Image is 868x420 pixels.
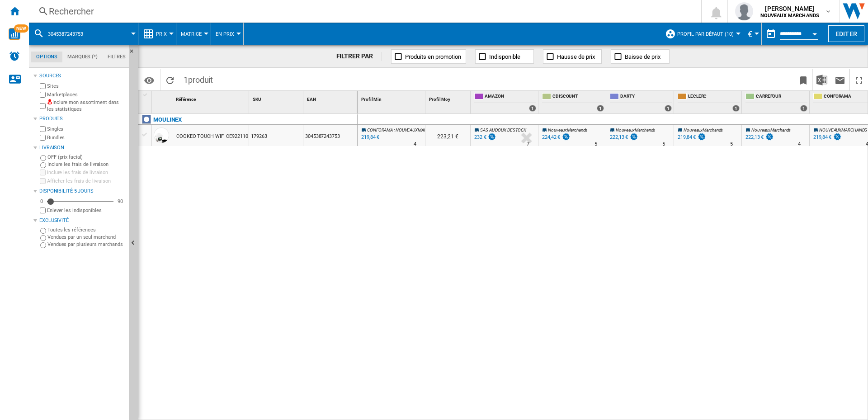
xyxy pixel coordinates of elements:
[305,91,357,105] div: Sort None
[336,52,382,61] div: FILTRER PAR
[39,72,125,80] div: Sources
[813,134,831,140] div: 219,84 €
[760,13,820,19] b: NOUVEAUX MARCHANDS
[47,169,125,176] label: Inclure les frais de livraison
[47,197,113,206] md-slider: Disponibilité
[361,97,382,102] span: Profil Min
[39,217,125,224] div: Exclusivité
[487,133,496,141] img: promotionV3.png
[39,115,125,123] div: Produits
[40,242,46,248] input: Vendues par plusieurs marchands
[765,133,774,141] img: promotionV3.png
[597,105,604,112] div: 1 offers sold by CDISCOUNT
[359,91,425,105] div: Profil Min Sort None
[360,133,379,142] div: Mise à jour : vendredi 10 octobre 2025 05:19
[156,31,167,37] span: Prix
[816,75,827,85] img: excel-24x24.png
[176,97,196,102] span: Référence
[49,5,678,18] div: Rechercher
[249,125,303,146] div: 179263
[665,105,672,112] div: 1 offers sold by DARTY
[253,97,261,102] span: SKU
[629,133,638,141] img: promotionV3.png
[543,49,602,64] button: Hausse de prix
[305,91,357,105] div: EAN Sort None
[9,51,20,61] img: alerts-logo.svg
[103,52,131,62] md-tab-item: Filtres
[47,154,125,160] label: OFF (prix facial)
[561,133,571,141] img: promotionV3.png
[216,23,239,45] button: En Prix
[688,93,740,101] span: LECLERC
[756,93,807,101] span: CARREFOUR
[813,69,831,90] button: Télécharger au format Excel
[47,126,125,132] label: Singles
[475,49,534,64] button: Indisponible
[48,23,92,45] button: 3045387243753
[485,93,536,101] span: AMAZON
[40,162,46,168] input: Inclure les frais de livraison
[14,24,28,33] span: NEW
[40,208,46,213] input: Afficher les frais de livraison
[676,91,741,113] div: LECLERC 1 offers sold by LECLERC
[174,91,249,105] div: Référence Sort None
[745,134,764,140] div: 222,13 €
[62,52,103,62] md-tab-item: Marques (*)
[620,93,672,101] span: DARTY
[542,134,560,140] div: 224,42 €
[744,91,809,113] div: CARREFOUR 1 offers sold by CARREFOUR
[251,91,303,105] div: SKU Sort None
[850,69,868,90] button: Plein écran
[115,198,125,205] div: 90
[48,31,83,37] span: 3045387243753
[608,91,674,113] div: DARTY 1 offers sold by DARTY
[40,235,46,241] input: Vendues par un seul marchand
[129,45,140,61] button: Masquer
[176,126,265,147] div: COOKEO TOUCH WIFI CE922110 BLANC
[427,91,470,105] div: Profil Moy Sort None
[156,23,171,45] button: Prix
[161,69,179,90] button: Recharger
[9,28,20,40] img: wise-card.svg
[473,133,496,142] div: 232 €
[684,127,723,132] span: NouveauxMarchands
[831,69,849,90] button: Envoyer ce rapport par email
[188,75,213,85] span: produit
[47,99,52,104] img: mysite-not-bg-18x18.png
[548,127,587,132] span: NouveauxMarchands
[40,92,46,98] input: Marketplaces
[154,91,172,105] div: Sort None
[748,23,757,45] button: €
[47,134,125,141] label: Bundles
[394,127,443,132] span: : NOUVEAUXMARCHANDS
[662,140,665,149] div: Délai de livraison : 5 jours
[730,140,733,149] div: Délai de livraison : 5 jours
[47,241,125,248] label: Vendues par plusieurs marchands
[744,133,774,142] div: 222,13 €
[47,178,125,184] label: Afficher les frais de livraison
[39,144,125,151] div: Livraison
[616,127,655,132] span: NouveauxMarchands
[181,23,206,45] button: Matrice
[676,133,706,142] div: 219,84 €
[153,114,182,125] div: Cliquez pour filtrer sur cette marque
[179,69,217,88] span: 1
[425,125,470,146] div: 223,21 €
[40,155,46,161] input: OFF (prix facial)
[474,134,486,140] div: 232 €
[303,125,357,146] div: 3045387243753
[480,127,526,132] span: SAS AU DOUX DESTOCK
[833,133,842,141] img: promotionV3.png
[367,127,393,132] span: CONFORAMA
[427,91,470,105] div: Sort None
[557,53,595,60] span: Hausse de prix
[47,234,125,241] label: Vendues par un seul marchand
[405,53,461,60] span: Produits en promotion
[529,105,536,112] div: 1 offers sold by AMAZON
[751,127,791,132] span: NouveauxMarchands
[40,83,46,89] input: Sites
[743,23,762,45] md-menu: Currency
[800,105,807,112] div: 1 offers sold by CARREFOUR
